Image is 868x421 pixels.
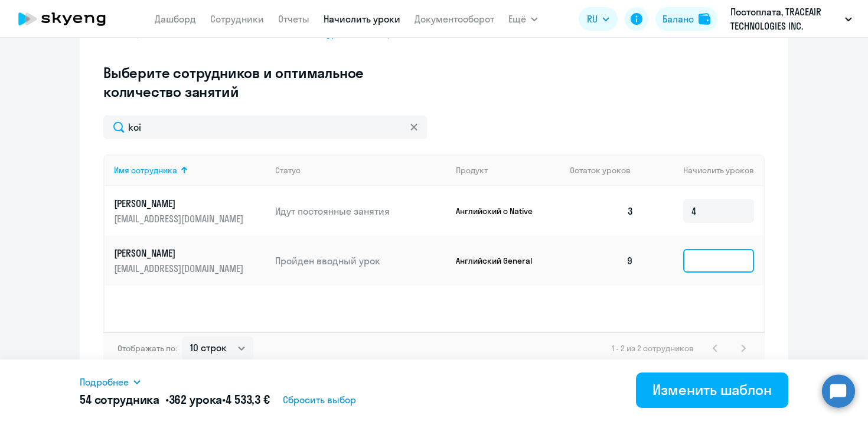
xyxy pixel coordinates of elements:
[118,343,177,354] span: Отображать по:
[278,13,309,25] a: Отчеты
[80,391,270,408] h5: 54 сотрудника • •
[579,7,618,31] button: RU
[275,205,446,218] p: Идут постоянные занятия
[114,212,246,225] p: [EMAIL_ADDRESS][DOMAIN_NAME]
[103,63,402,101] h3: Выберите сотрудников и оптимальное количество занятий
[114,165,266,176] div: Имя сотрудника
[114,262,246,275] p: [EMAIL_ADDRESS][DOMAIN_NAME]
[508,7,538,31] button: Ещё
[114,197,246,210] p: [PERSON_NAME]
[508,12,526,26] span: Ещё
[636,373,788,408] button: Изменить шаблон
[324,13,400,25] a: Начислить уроки
[114,197,266,225] a: [PERSON_NAME][EMAIL_ADDRESS][DOMAIN_NAME]
[155,13,196,25] a: Дашборд
[560,236,643,286] td: 9
[275,165,446,176] div: Статус
[655,7,717,31] button: Балансbalance
[456,165,488,176] div: Продукт
[114,247,246,260] p: [PERSON_NAME]
[103,115,427,139] input: Поиск по имени, email, продукту или статусу
[456,255,544,266] p: Английский General
[415,13,494,25] a: Документооборот
[730,5,840,33] p: Постоплата, TRACEAIR TECHNOLOGIES INC.
[275,165,301,176] div: Статус
[283,393,356,407] span: Сбросить выбор
[114,165,177,176] div: Имя сотрудника
[226,392,270,407] span: 4 533,3 €
[210,13,264,25] a: Сотрудники
[663,12,694,26] div: Баланс
[114,247,266,275] a: [PERSON_NAME][EMAIL_ADDRESS][DOMAIN_NAME]
[652,380,772,399] div: Изменить шаблон
[275,254,446,267] p: Пройден вводный урок
[456,165,561,176] div: Продукт
[456,206,544,216] p: Английский с Native
[169,392,223,407] span: 362 урока
[725,5,858,33] button: Постоплата, TRACEAIR TECHNOLOGIES INC.
[699,13,710,25] img: balance
[570,165,643,176] div: Остаток уроков
[570,165,631,176] span: Остаток уроков
[560,186,643,236] td: 3
[587,12,598,26] span: RU
[643,154,763,186] th: Начислить уроков
[612,343,694,354] span: 1 - 2 из 2 сотрудников
[80,375,129,389] span: Подробнее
